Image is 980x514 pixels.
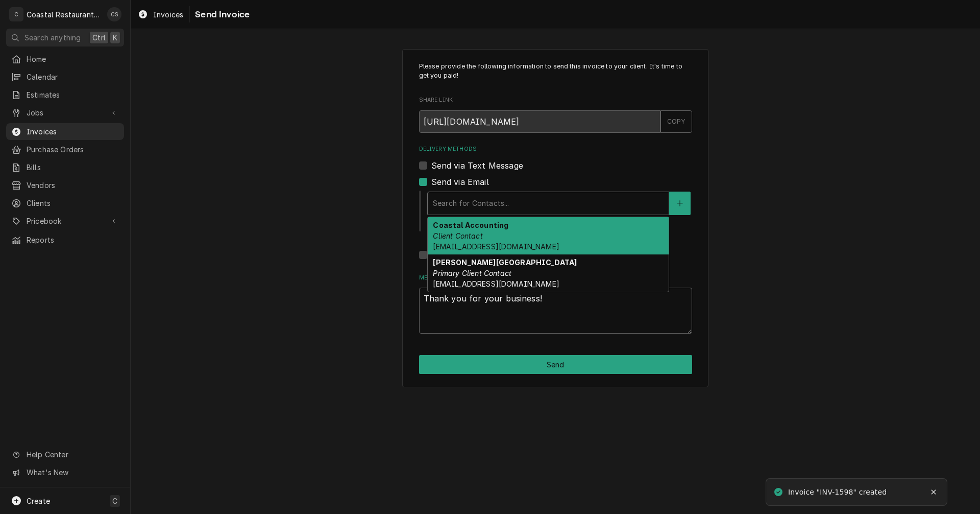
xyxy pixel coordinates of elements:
span: [EMAIL_ADDRESS][DOMAIN_NAME] [433,279,559,288]
div: Share Link [419,96,692,132]
div: Delivery Methods [419,145,692,261]
a: Invoices [134,6,187,23]
a: Go to Pricebook [6,213,124,229]
span: Search anything [24,32,81,43]
label: Send via Text Message [431,159,523,172]
label: Delivery Methods [419,145,692,153]
strong: Coastal Accounting [433,221,508,229]
span: Ctrl [92,32,106,43]
span: C [112,496,117,506]
span: Pricebook [27,216,104,226]
span: Invoices [153,9,183,20]
span: Estimates [27,89,119,100]
div: Chris Sockriter's Avatar [107,7,121,21]
span: Calendar [27,72,119,82]
a: Estimates [6,86,124,103]
em: Client Contact [433,231,482,240]
div: Coastal Restaurant Repair [27,9,102,20]
a: Home [6,51,124,67]
textarea: Thank you for your business! [419,288,692,334]
div: Button Group Row [419,355,692,374]
span: Create [27,497,50,505]
em: Primary Client Contact [433,269,511,277]
label: Share Link [419,96,692,104]
span: Home [27,54,119,64]
span: Vendors [27,180,119,191]
a: Purchase Orders [6,141,124,158]
div: Invoice Send Form [419,62,692,334]
span: Send Invoice [192,8,250,21]
div: C [9,7,23,21]
span: Clients [27,198,119,208]
label: Send via Email [431,176,489,188]
a: Calendar [6,68,124,85]
svg: Create New Contact [677,200,683,207]
span: Help Center [27,449,118,460]
a: Reports [6,231,124,248]
a: Invoices [6,123,124,140]
div: Invoice "INV-1598" created [788,487,888,498]
button: COPY [660,110,692,133]
div: Message to Client [419,274,692,334]
div: CS [107,7,121,21]
button: Search anythingCtrlK [6,29,124,46]
a: Clients [6,195,124,212]
a: Go to What's New [6,464,124,481]
span: Jobs [27,107,104,118]
a: Bills [6,159,124,176]
div: Button Group [419,355,692,374]
span: Bills [27,162,119,173]
a: Go to Help Center [6,446,124,463]
label: Message to Client [419,274,692,282]
a: Vendors [6,177,124,194]
span: [EMAIL_ADDRESS][DOMAIN_NAME] [433,242,559,251]
span: What's New [27,467,118,478]
div: Invoice Send [402,49,708,387]
p: Please provide the following information to send this invoice to your client. It's time to get yo... [419,62,692,81]
span: Invoices [27,126,119,137]
a: Go to Jobs [6,104,124,121]
strong: [PERSON_NAME][GEOGRAPHIC_DATA] [433,258,577,267]
span: K [113,32,117,43]
span: Purchase Orders [27,144,119,155]
span: Reports [27,235,119,245]
button: Create New Contact [669,192,691,215]
button: Send [419,355,692,374]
